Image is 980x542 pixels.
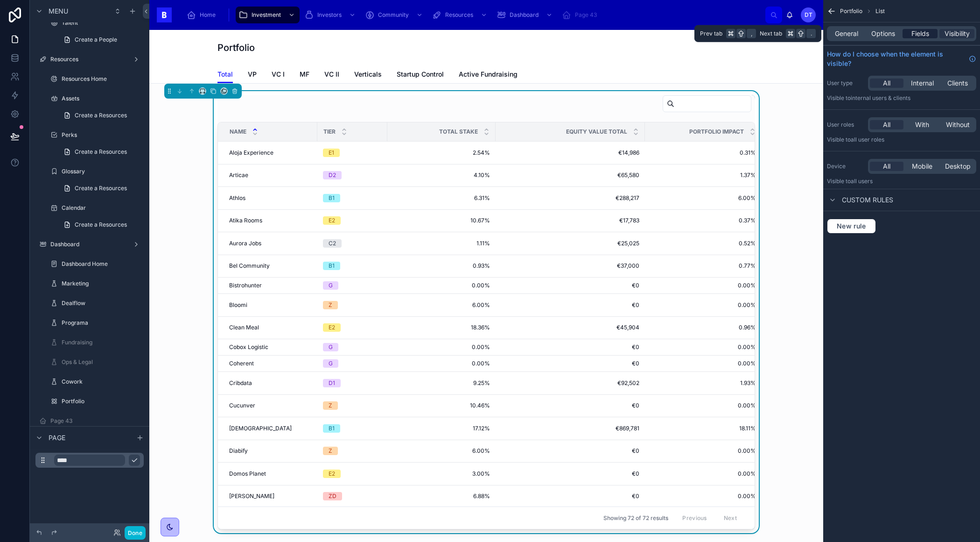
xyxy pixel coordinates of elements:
[62,280,142,287] label: Marketing
[47,374,144,389] a: Cowork
[230,128,246,135] span: Name
[329,301,332,309] div: Z
[393,301,490,309] a: 6.00%
[323,424,382,433] a: B1
[651,470,756,478] a: 0.00%
[946,120,970,129] span: Without
[915,120,929,129] span: With
[393,324,490,331] span: 18.36%
[393,379,490,387] a: 9.25%
[501,240,639,247] a: €25,025
[323,492,382,500] a: ZD
[393,447,490,455] span: 6.00%
[912,162,932,171] span: Mobile
[329,447,332,455] div: Z
[47,91,144,106] a: Assets
[323,194,382,202] a: B1
[760,30,782,37] span: Next tab
[566,128,627,135] span: Equity Value Total
[459,70,518,79] span: Active Fundraising
[229,301,247,309] span: Bloomi
[651,379,756,387] a: 1.93%
[229,470,312,478] a: Domos Planet
[229,379,312,387] a: Cribdata
[229,282,262,289] span: Bistrohunter
[47,200,144,215] a: Calendar
[875,7,885,15] span: List
[945,162,971,171] span: Desktop
[329,424,335,433] div: B1
[651,402,756,409] span: 0.00%
[393,171,490,179] a: 4.10%
[651,447,756,455] span: 0.00%
[323,171,382,179] a: D2
[689,128,744,135] span: Portfolio Impact
[393,194,490,202] span: 6.31%
[229,301,312,309] a: Bloomi
[62,95,142,102] label: Assets
[651,171,756,179] span: 1.37%
[323,216,382,225] a: E2
[323,149,382,157] a: E1
[501,282,639,289] span: €0
[393,470,490,478] a: 3.00%
[47,394,144,409] a: Portfolio
[827,178,976,185] p: Visible to
[229,447,248,455] span: Diabify
[851,136,884,143] span: All user roles
[217,70,233,79] span: Total
[217,41,255,54] h1: Portfolio
[651,425,756,432] span: 18.11%
[393,240,490,247] a: 1.11%
[501,492,639,500] a: €0
[75,221,127,228] span: Create a Resources
[272,70,285,79] span: VC I
[501,425,639,432] span: €869,781
[62,75,142,83] label: Resources Home
[323,343,382,351] a: G
[58,181,144,196] a: Create a Resources
[651,343,756,351] a: 0.00%
[252,11,281,19] span: Investment
[329,239,336,248] div: C2
[510,11,539,19] span: Dashboard
[501,447,639,455] a: €0
[911,29,929,38] span: Fields
[393,262,490,270] span: 0.93%
[807,30,815,37] span: .
[842,195,893,205] span: Custom rules
[559,7,603,23] a: Page 43
[62,19,142,27] label: Talent
[323,379,382,387] a: D1
[329,262,335,270] div: B1
[362,7,427,23] a: Community
[323,128,336,135] span: Tier
[35,237,144,252] a: Dashboard
[301,7,360,23] a: Investors
[501,470,639,478] span: €0
[947,78,968,88] span: Clients
[494,7,557,23] a: Dashboard
[229,343,268,351] span: Cobox Logistic
[50,417,142,425] label: Page 43
[603,514,668,522] span: Showing 72 of 72 results
[229,360,312,367] a: Coherent
[700,30,722,37] span: Prev tab
[229,343,312,351] a: Cobox Logistic
[329,492,336,500] div: ZD
[651,492,756,500] a: 0.00%
[501,217,639,224] a: €17,783
[62,131,142,139] label: Perks
[300,66,309,85] a: MF
[651,240,756,247] span: 0.52%
[911,78,934,88] span: Internal
[248,70,257,79] span: VP
[501,379,639,387] span: €92,502
[329,194,335,202] div: B1
[229,492,312,500] a: [PERSON_NAME]
[393,492,490,500] a: 6.88%
[501,324,639,331] span: €45,904
[229,194,312,202] a: Athlos
[58,108,144,123] a: Create a Resources
[748,30,755,37] span: ,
